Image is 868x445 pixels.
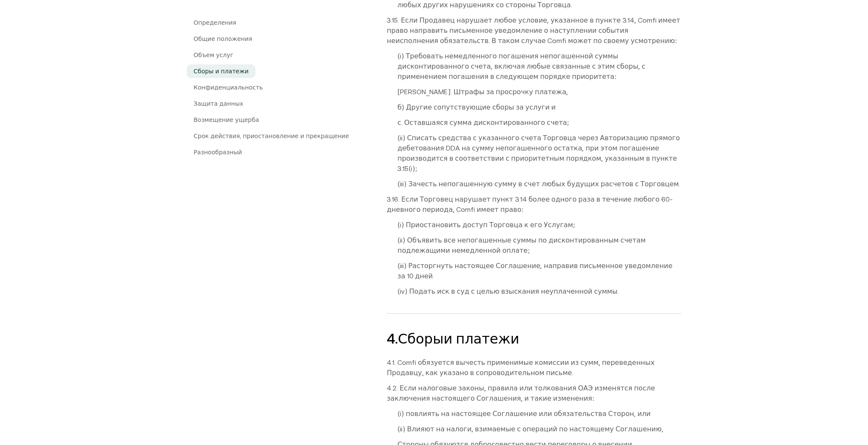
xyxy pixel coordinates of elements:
a: Определения [187,16,243,29]
font: (iv) Подать иск в суд с целью взыскания неуплаченной суммы. [397,287,619,295]
font: Возмещение ущерба [194,116,259,123]
font: (ii) Списать средства с указанного счета Торговца через Авторизацию прямого дебетования DDA на су... [397,134,680,172]
a: Конфиденциальность [187,81,269,94]
font: (i) повлиять на настоящее Соглашение или обязательства Сторон, или [397,410,651,417]
font: Конфиденциальность [194,84,263,91]
font: Объем услуг [194,52,233,58]
font: Определения [194,19,236,26]
font: [PERSON_NAME]. Штрафы за просрочку платежа, [397,88,568,95]
font: Общие положения [194,35,252,42]
a: Общие положения [187,32,259,46]
a: Возмещение ущерба [187,113,266,127]
font: с. Оставшаяся сумма дисконтированного счета; [397,118,569,126]
font: (i) Приостановить доступ Торговца к его Услугам; [397,221,575,228]
font: 4. [387,331,398,347]
font: 3.16. Если Торговец нарушает пункт 3.14 более одного раза в течение любого 60-дневного периода, C... [387,195,673,213]
font: Защита данных [194,100,243,107]
a: Срок действия, приостановление и прекращение [187,129,356,143]
font: (iii) Расторгнуть настоящее Соглашение, направив письменное уведомление за 10 дней. [397,262,672,280]
font: Сборы [398,331,443,347]
font: (ii) Влияют на налоги, взимаемые с операций по настоящему Соглашению, [397,425,663,433]
font: и платежи [443,331,519,347]
a: Сборы и платежи [187,64,255,78]
font: (i) Требовать немедленного погашения непогашенной суммы дисконтированного счета, включая любые св... [397,52,645,80]
font: (ii) Объявить все непогашенные суммы по дисконтированным счетам подлежащими немедленной оплате; [397,236,645,254]
a: Объем услуг [187,48,240,62]
a: Разнообразный [187,145,249,159]
font: 4.1. Comfi обязуется вычесть применимые комиссии из сумм, переведенных Продавцу, как указано в со... [387,358,654,376]
font: 3.15. Если Продавец нарушает любое условие, указанное в пункте 3.14, Comfi имеет право направить ... [387,16,680,44]
font: Разнообразный [194,149,242,156]
font: Сборы и платежи [194,68,249,75]
font: 4.2. Если налоговые законы, правила или толкования ОАЭ изменятся после заключения настоящего Согл... [387,384,655,402]
font: Срок действия, приостановление и прекращение [194,133,349,139]
a: Защита данных [187,97,250,110]
font: б) Другие сопутствующие сборы за услуги и [397,103,556,111]
font: (iii) Зачесть непогашенную сумму в счет любых будущих расчетов с Торговцем. [397,180,680,188]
